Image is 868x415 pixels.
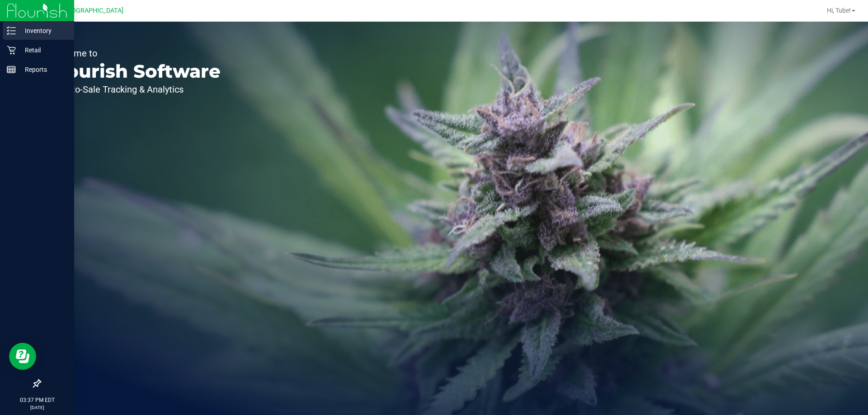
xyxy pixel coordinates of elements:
[49,85,221,94] p: Seed-to-Sale Tracking & Analytics
[4,404,70,411] p: [DATE]
[61,7,123,14] span: [GEOGRAPHIC_DATA]
[16,64,70,75] p: Reports
[7,26,16,35] inline-svg: Inventory
[49,62,221,80] p: Flourish Software
[7,65,16,74] inline-svg: Reports
[16,25,70,36] p: Inventory
[7,46,16,55] inline-svg: Retail
[4,396,70,404] p: 03:37 PM EDT
[49,49,221,58] p: Welcome to
[9,343,36,370] iframe: Resource center
[827,7,851,14] span: Hi, Tube!
[16,45,70,56] p: Retail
